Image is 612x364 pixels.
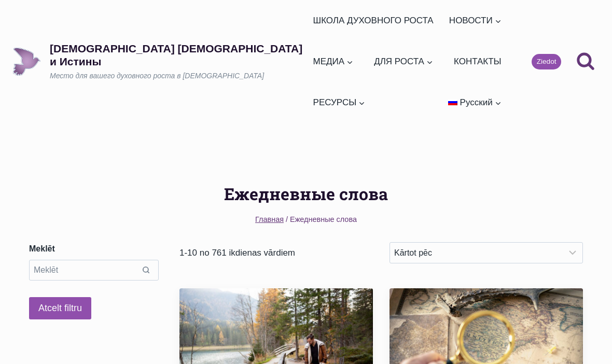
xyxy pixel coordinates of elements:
span: Ежедневные слова [290,215,357,223]
span: Atcelt filtru [38,301,82,316]
span: ДЛЯ РОСТА [374,54,433,68]
span: РЕСУРСЫ [313,95,366,109]
a: Главная [255,215,284,223]
a: ДЛЯ РОСТА [370,41,438,82]
a: КОНТАКТЫ [449,41,506,82]
a: Ziedot [532,54,561,69]
button: Atcelt filtru [29,297,91,319]
input: Search results [29,260,159,281]
button: Показать форму поиска [572,48,600,76]
a: МЕДИА [309,41,358,82]
a: [DEMOGRAPHIC_DATA] [DEMOGRAPHIC_DATA] и ИстиныМесто для вашего духовного роста в [DEMOGRAPHIC_DATA] [12,42,309,81]
span: НОВОСТИ [449,13,502,27]
span: / [286,215,288,223]
a: Русский [443,82,506,123]
p: [DEMOGRAPHIC_DATA] [DEMOGRAPHIC_DATA] и Истины [50,42,309,68]
p: Место для вашего духовного роста в [DEMOGRAPHIC_DATA] [50,71,309,81]
h1: Ежедневные слова [29,181,583,206]
a: РЕСУРСЫ [309,82,370,123]
button: Search [133,260,159,281]
select: Sort results [390,242,583,263]
legend: Meklēt [29,242,55,256]
span: Русский [460,97,493,107]
nav: Навигационные цепочки [29,214,583,226]
img: Draudze Gars un Patiesība [12,47,41,76]
div: 1-10 no 761 ikdienas vārdiem [179,246,373,260]
span: МЕДИА [313,54,354,68]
